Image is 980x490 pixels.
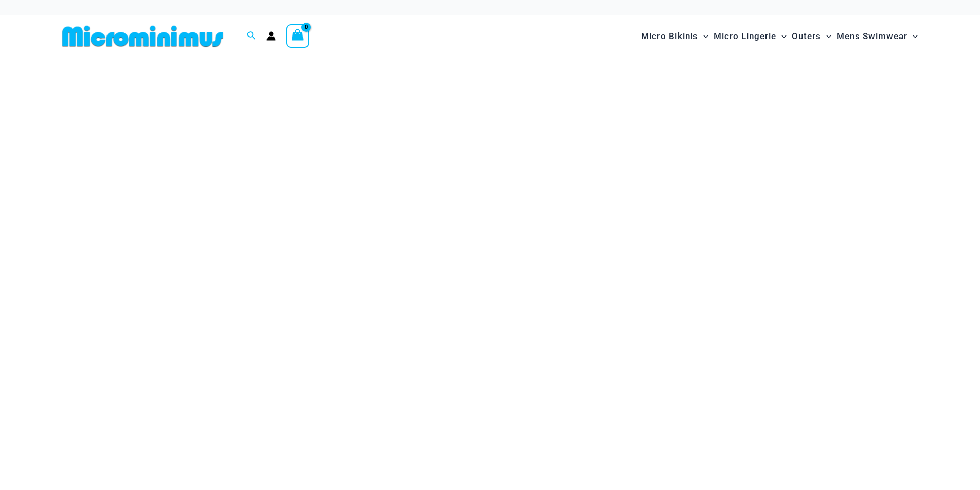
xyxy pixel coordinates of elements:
[907,23,918,49] span: Menu Toggle
[698,23,708,49] span: Menu Toggle
[789,21,834,52] a: OutersMenu ToggleMenu Toggle
[638,21,711,52] a: Micro BikinisMenu ToggleMenu Toggle
[711,21,789,52] a: Micro LingerieMenu ToggleMenu Toggle
[834,21,920,52] a: Mens SwimwearMenu ToggleMenu Toggle
[792,23,821,49] span: Outers
[286,24,310,48] a: View Shopping Cart, empty
[641,23,698,49] span: Micro Bikinis
[821,23,831,49] span: Menu Toggle
[637,19,922,53] nav: Site Navigation
[247,30,256,43] a: Search icon link
[266,31,276,41] a: Account icon link
[836,23,907,49] span: Mens Swimwear
[714,23,776,49] span: Micro Lingerie
[776,23,787,49] span: Menu Toggle
[58,25,227,48] img: MM SHOP LOGO FLAT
